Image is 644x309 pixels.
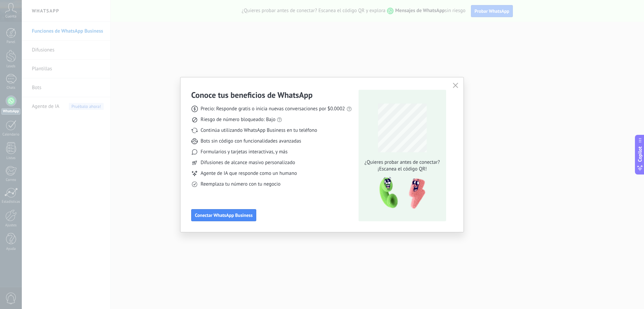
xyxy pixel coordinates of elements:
span: Bots sin código con funcionalidades avanzadas [201,138,301,145]
span: Riesgo de número bloqueado: Bajo [201,116,275,123]
span: Reemplaza tu número con tu negocio [201,181,280,188]
span: Difusiones de alcance masivo personalizado [201,159,295,166]
button: Conectar WhatsApp Business [191,209,256,221]
span: Precio: Responde gratis o inicia nuevas conversaciones por $0.0002 [201,106,345,112]
span: ¡Escanea el código QR! [363,166,442,172]
span: Conectar WhatsApp Business [195,213,253,218]
img: qr-pic-1x.png [374,175,427,211]
span: Copilot [637,146,643,162]
h3: Conoce tus beneficios de WhatsApp [191,90,313,100]
span: Formularios y tarjetas interactivas, y más [201,149,287,155]
span: Agente de IA que responde como un humano [201,170,297,177]
span: ¿Quieres probar antes de conectar? [363,159,442,166]
span: Continúa utilizando WhatsApp Business en tu teléfono [201,127,317,134]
